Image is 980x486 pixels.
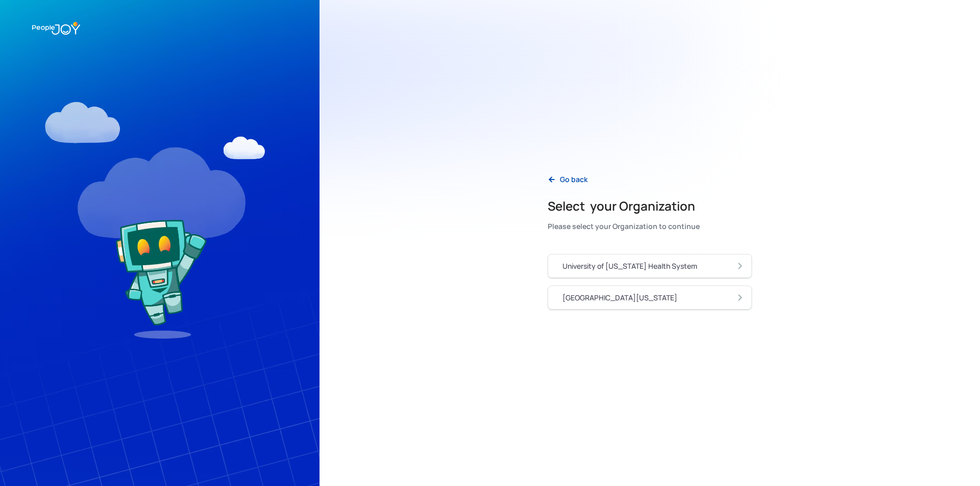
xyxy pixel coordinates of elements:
[548,254,752,278] a: University of [US_STATE] Health System
[540,169,596,190] a: Go back
[548,286,752,310] a: [GEOGRAPHIC_DATA][US_STATE]
[548,198,700,214] h2: Select your Organization
[548,219,700,234] div: Please select your Organization to continue
[562,293,677,303] div: [GEOGRAPHIC_DATA][US_STATE]
[562,261,697,271] div: University of [US_STATE] Health System
[560,174,587,185] div: Go back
